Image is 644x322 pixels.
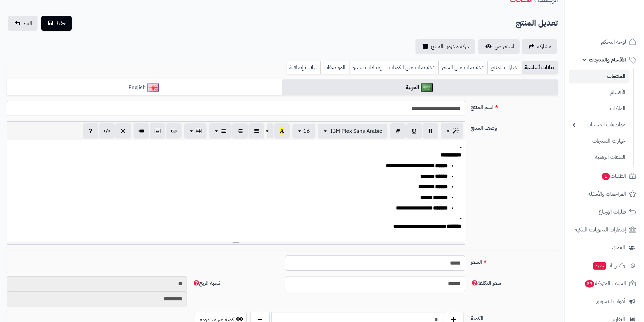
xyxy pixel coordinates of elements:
span: IBM Plex Sans Arabic [330,127,382,135]
span: الغاء [23,19,32,27]
span: نسبة الربح [192,279,220,287]
a: بيانات إضافية [287,61,320,74]
span: جديد [593,262,606,270]
label: وصف المنتج [468,121,560,132]
span: 39 [585,280,594,288]
a: السلات المتروكة39 [569,275,640,292]
h2: تعديل المنتج [516,16,558,30]
span: سعر التكلفة [471,279,501,287]
img: logo-2.png [598,19,638,33]
span: 1 [602,173,610,180]
a: الغاء [8,16,38,31]
span: إشعارات التحويلات البنكية [575,225,626,234]
a: تخفيضات على الكميات [386,61,438,74]
span: العملاء [612,243,625,252]
a: الأقسام [569,85,629,100]
a: الماركات [569,101,629,116]
label: السعر [468,255,560,266]
a: الملفات الرقمية [569,150,629,165]
a: وآتس آبجديد [569,257,640,274]
a: طلبات الإرجاع [569,204,640,220]
a: خيارات المنتجات [569,134,629,148]
span: مشاركه [537,43,551,51]
button: حفظ [41,16,72,31]
span: أدوات التسويق [596,297,625,306]
img: العربية [421,83,433,92]
span: لوحة التحكم [601,37,626,47]
span: المراجعات والأسئلة [588,189,626,199]
span: حفظ [56,19,66,27]
a: خيارات المنتج [487,61,522,74]
a: حركة مخزون المنتج [415,39,475,54]
button: IBM Plex Sans Arabic [318,124,387,139]
a: إشعارات التحويلات البنكية [569,222,640,238]
span: استعراض [495,43,514,51]
a: الطلبات1 [569,168,640,184]
a: مشاركه [522,39,557,54]
button: 16 [292,124,315,139]
span: حركة مخزون المنتج [431,43,470,51]
a: المراجعات والأسئلة [569,186,640,202]
a: بيانات أساسية [522,61,558,74]
span: طلبات الإرجاع [599,207,626,217]
a: تخفيضات على السعر [438,61,487,74]
span: الأقسام والمنتجات [589,55,626,65]
span: 16 [303,127,310,135]
a: العملاء [569,240,640,256]
span: السلات المتروكة [584,279,626,288]
a: أدوات التسويق [569,293,640,309]
span: وآتس آب [593,261,625,270]
label: اسم المنتج [468,101,560,112]
a: المنتجات [569,70,629,83]
span: الطلبات [601,171,626,181]
a: لوحة التحكم [569,34,640,50]
a: مواصفات المنتجات [569,118,629,132]
a: إعدادات السيو [350,61,386,74]
a: العربية [282,79,558,96]
a: English [7,79,282,96]
img: English [147,83,159,92]
a: استعراض [478,39,520,54]
a: المواصفات [320,61,350,74]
